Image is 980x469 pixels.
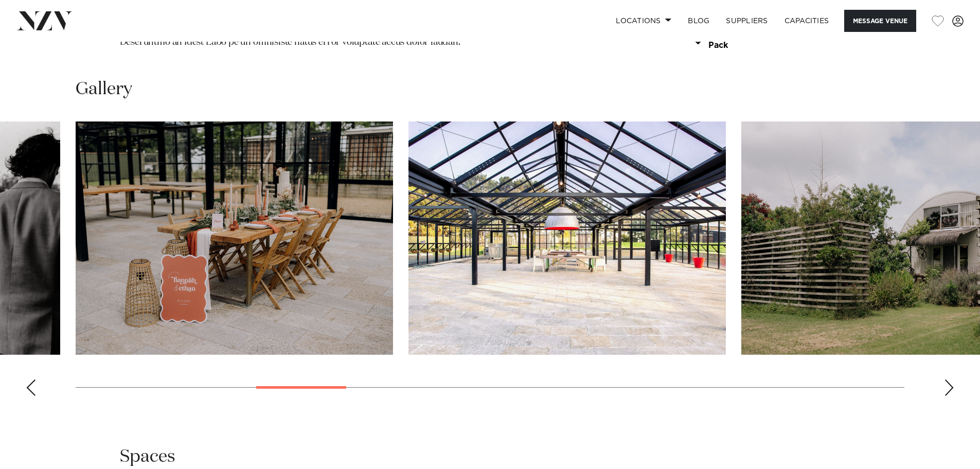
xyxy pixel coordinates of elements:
h2: Spaces [120,445,175,468]
img: nzv-logo.png [16,11,73,30]
swiper-slide: 7 / 23 [408,121,726,355]
a: Capacities [776,10,838,32]
a: BLOG [680,10,718,32]
a: Locations [608,10,680,32]
h2: Gallery [76,78,132,101]
swiper-slide: 6 / 23 [76,121,393,355]
a: SUPPLIERS [718,10,776,32]
button: Message Venue [844,10,916,32]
